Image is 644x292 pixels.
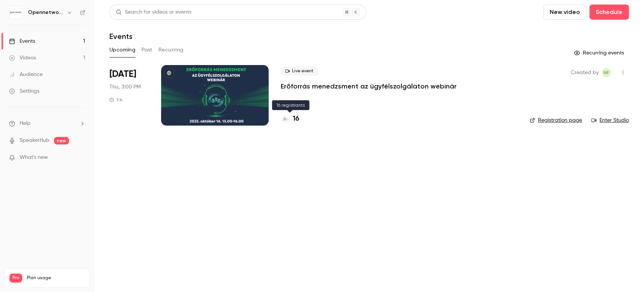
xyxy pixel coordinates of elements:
h1: Events [109,32,132,41]
button: New video [543,5,586,20]
span: What's new [20,154,48,162]
a: Enter Studio [591,116,629,124]
span: Plan usage [27,275,85,281]
div: Oct 16 Thu, 3:00 PM (Europe/Budapest) [109,65,149,126]
span: Created by [571,68,599,77]
img: Opennetworks Kft. [9,6,22,19]
h6: Opennetworks Kft. [28,9,63,16]
a: 16 [281,114,299,124]
a: Registration page [530,116,582,124]
a: Erőforrás menedzsment az ügyfélszolgálaton webinár [281,82,456,91]
button: Past [141,44,152,56]
div: Search for videos or events [116,8,191,16]
span: NF [604,68,609,77]
div: Audience [9,71,43,78]
div: Events [9,37,35,45]
div: Settings [9,87,39,95]
iframe: Noticeable Trigger [76,154,85,161]
span: [DATE] [109,68,136,80]
button: Schedule [589,5,629,20]
span: Thu, 3:00 PM [109,83,141,91]
span: new [54,137,69,144]
span: Nóra Faragó [602,68,611,77]
span: Pro [9,273,22,283]
button: Recurring [158,44,184,56]
div: Videos [9,54,36,62]
button: Recurring events [570,47,629,59]
button: Upcoming [109,44,135,56]
span: Help [20,120,31,127]
li: help-dropdown-opener [9,120,85,127]
h4: 16 [293,114,299,124]
div: 1 h [109,97,122,103]
a: SpeakerHub [20,137,49,144]
span: Live event [281,67,318,76]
